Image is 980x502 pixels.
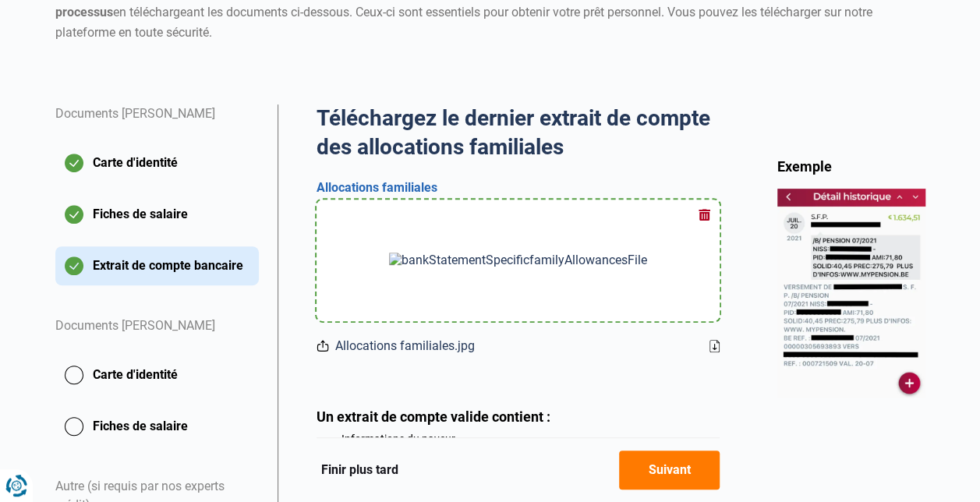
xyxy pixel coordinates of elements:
div: Un extrait de compte valide contient : [317,408,720,425]
h2: Téléchargez le dernier extrait de compte des allocations familiales [317,104,720,161]
button: Carte d'identité [55,143,259,182]
div: Documents [PERSON_NAME] [55,104,259,143]
button: Fiches de salaire [55,195,259,234]
div: Exemple [777,157,925,175]
a: Download [709,340,720,352]
button: Extrait de compte bancaire [55,246,259,285]
li: Informations du payeur [341,433,720,445]
button: Suivant [619,451,720,490]
img: bankStatement [777,189,925,398]
button: Finir plus tard [317,460,403,480]
img: bankStatementSpecificfamilyAllowancesFile [389,253,647,267]
div: Documents [PERSON_NAME] [55,298,259,355]
h3: Allocations familiales [317,180,720,196]
button: Fiches de salaire [55,407,259,446]
span: Allocations familiales.jpg [335,337,475,355]
button: Carte d'identité [55,355,259,394]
